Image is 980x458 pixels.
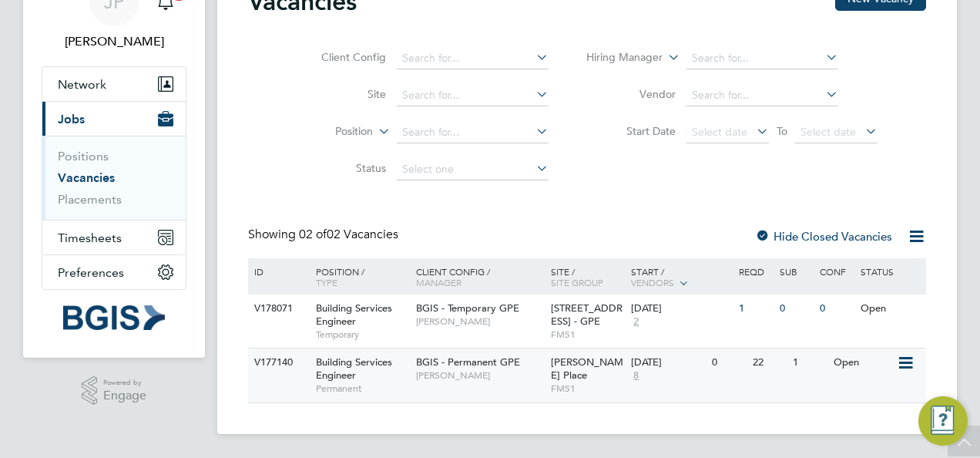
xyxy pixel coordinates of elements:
[412,258,547,295] div: Client Config /
[692,125,747,139] span: Select date
[789,349,829,377] div: 1
[58,265,124,280] span: Preferences
[631,356,704,369] div: [DATE]
[297,87,386,101] label: Site
[708,349,748,377] div: 0
[551,276,603,288] span: Site Group
[58,192,122,207] a: Placements
[800,125,856,139] span: Select date
[627,258,735,297] div: Start /
[42,67,186,101] button: Network
[316,382,408,395] span: Permanent
[631,276,674,288] span: Vendors
[316,276,337,288] span: Type
[304,258,412,295] div: Position /
[547,258,628,295] div: Site /
[299,227,398,242] span: 02 Vacancies
[58,112,85,126] span: Jobs
[857,295,924,323] div: Open
[631,302,731,315] div: [DATE]
[416,276,461,288] span: Manager
[735,295,775,323] div: 1
[299,227,327,242] span: 02 of
[250,258,304,285] div: ID
[297,50,386,64] label: Client Config
[316,301,392,328] span: Building Services Engineer
[63,305,165,330] img: bgis-logo-retina.png
[42,32,186,51] span: Jasmin Padmore
[551,328,624,341] span: FMS1
[587,87,676,101] label: Vendor
[250,349,304,377] div: V177140
[631,369,641,382] span: 8
[316,355,392,382] span: Building Services Engineer
[42,136,186,220] div: Jobs
[686,85,838,106] input: Search for...
[735,258,775,285] div: Reqd
[250,295,304,323] div: V178071
[918,396,968,446] button: Engage Resource Center
[587,124,676,138] label: Start Date
[772,121,792,141] span: To
[551,382,624,395] span: FMS1
[58,231,122,245] span: Timesheets
[82,376,147,406] a: Powered byEngage
[316,328,408,341] span: Temporary
[631,315,641,328] span: 2
[416,355,520,369] span: BGIS - Permanent GPE
[686,48,838,69] input: Search for...
[397,48,549,69] input: Search for...
[58,170,115,185] a: Vacancies
[776,295,816,323] div: 0
[551,355,623,382] span: [PERSON_NAME] Place
[397,122,549,143] input: Search for...
[816,295,856,323] div: 0
[416,301,519,315] span: BGIS - Temporary GPE
[42,102,186,136] button: Jobs
[857,258,924,285] div: Status
[830,349,897,377] div: Open
[248,227,401,243] div: Showing
[416,315,543,328] span: [PERSON_NAME]
[397,159,549,180] input: Select one
[574,50,663,66] label: Hiring Manager
[551,301,623,328] span: [STREET_ADDRESS] - GPE
[103,376,146,389] span: Powered by
[816,258,856,285] div: Conf
[42,221,186,254] button: Timesheets
[755,229,892,244] label: Hide Closed Vacancies
[749,349,789,377] div: 22
[58,77,106,92] span: Network
[42,255,186,289] button: Preferences
[42,305,186,330] a: Go to home page
[103,389,146,402] span: Engage
[58,149,109,163] a: Positions
[297,161,386,175] label: Status
[416,369,543,382] span: [PERSON_NAME]
[397,85,549,106] input: Search for...
[284,124,373,140] label: Position
[776,258,816,285] div: Sub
